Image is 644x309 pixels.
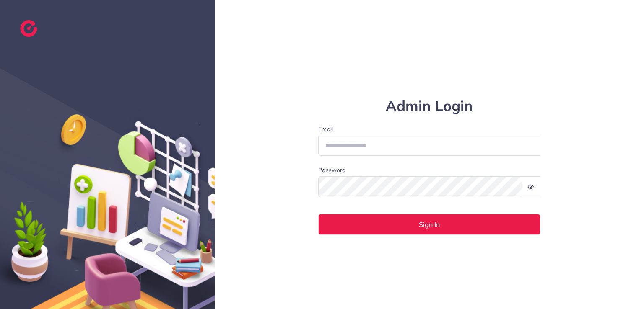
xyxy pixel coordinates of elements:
[419,221,440,228] span: Sign In
[318,214,540,235] button: Sign In
[20,20,37,37] img: logo
[318,166,345,174] label: Password
[318,98,540,115] h1: Admin Login
[318,125,540,133] label: Email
